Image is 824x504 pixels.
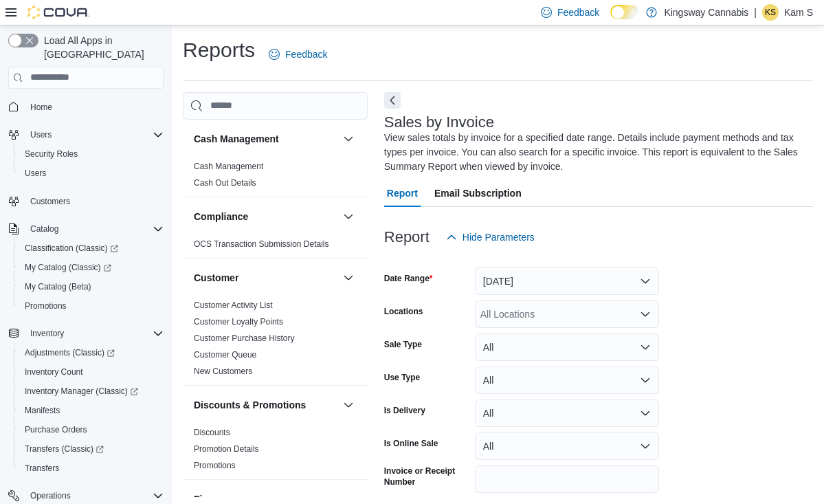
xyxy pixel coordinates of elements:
[19,383,164,399] span: Inventory Manager (Classic)
[475,267,659,295] button: [DATE]
[285,47,327,61] span: Feedback
[14,362,169,382] button: Inventory Count
[19,421,164,438] span: Purchase Orders
[30,129,52,140] span: Users
[19,460,164,476] span: Transfers
[194,461,236,470] a: Promotions
[25,325,69,342] button: Inventory
[25,487,76,504] button: Operations
[14,277,169,296] button: My Catalog (Beta)
[25,127,164,143] span: Users
[19,240,124,256] a: Classification (Classic)
[384,465,469,487] label: Invoice or Receipt Number
[610,5,639,19] input: Dark Mode
[30,196,70,207] span: Customers
[384,92,401,109] button: Next
[14,239,169,258] a: Classification (Classic)
[762,4,779,21] div: Kam S
[19,383,144,399] a: Inventory Manager (Classic)
[19,278,164,295] span: My Catalog (Beta)
[30,223,58,234] span: Catalog
[25,325,164,342] span: Inventory
[183,36,255,64] h1: Reports
[754,4,757,21] p: |
[25,193,164,210] span: Customers
[19,240,164,256] span: Classification (Classic)
[340,208,357,225] button: Compliance
[557,6,599,19] span: Feedback
[183,158,368,197] div: Cash Management
[38,34,164,61] span: Load All Apps in [GEOGRAPHIC_DATA]
[3,191,169,211] button: Customers
[14,258,169,277] a: My Catalog (Classic)
[25,98,164,116] span: Home
[475,432,659,460] button: All
[384,273,433,284] label: Date Range
[25,281,91,292] span: My Catalog (Beta)
[14,420,169,439] button: Purchase Orders
[14,144,169,164] button: Security Roles
[14,401,169,420] button: Manifests
[194,210,337,223] button: Compliance
[384,405,425,416] label: Is Delivery
[25,424,87,435] span: Purchase Orders
[14,164,169,183] button: Users
[194,162,263,171] a: Cash Management
[384,339,422,350] label: Sale Type
[194,366,252,376] a: New Customers
[194,271,337,285] button: Customer
[19,364,89,380] a: Inventory Count
[194,300,273,310] a: Customer Activity List
[19,298,72,314] a: Promotions
[384,114,494,131] h3: Sales by Invoice
[194,444,259,454] a: Promotion Details
[25,366,83,377] span: Inventory Count
[30,328,64,339] span: Inventory
[25,347,115,358] span: Adjustments (Classic)
[25,405,60,416] span: Manifests
[610,19,611,20] span: Dark Mode
[194,317,283,327] a: Customer Loyalty Points
[784,4,813,21] p: Kam S
[19,298,164,314] span: Promotions
[384,372,420,383] label: Use Type
[340,397,357,413] button: Discounts & Promotions
[194,178,256,188] a: Cash Out Details
[384,438,438,449] label: Is Online Sale
[183,297,368,385] div: Customer
[434,179,522,207] span: Email Subscription
[475,333,659,361] button: All
[183,236,368,258] div: Compliance
[27,6,89,19] img: Cova
[19,402,164,419] span: Manifests
[640,309,651,320] button: Open list of options
[19,460,65,476] a: Transfers
[3,125,169,144] button: Users
[25,99,58,116] a: Home
[14,343,169,362] a: Adjustments (Classic)
[19,421,93,438] a: Purchase Orders
[475,366,659,394] button: All
[25,168,46,179] span: Users
[25,262,111,273] span: My Catalog (Classic)
[194,428,230,437] a: Discounts
[14,459,169,478] button: Transfers
[19,278,97,295] a: My Catalog (Beta)
[387,179,418,207] span: Report
[19,259,164,276] span: My Catalog (Classic)
[340,270,357,286] button: Customer
[194,210,248,223] h3: Compliance
[475,399,659,427] button: All
[19,344,164,361] span: Adjustments (Classic)
[19,402,65,419] a: Manifests
[3,219,169,239] button: Catalog
[19,441,164,457] span: Transfers (Classic)
[19,165,164,182] span: Users
[30,490,71,501] span: Operations
[183,424,368,479] div: Discounts & Promotions
[25,300,67,311] span: Promotions
[340,131,357,147] button: Cash Management
[3,97,169,117] button: Home
[384,229,430,245] h3: Report
[194,132,279,146] h3: Cash Management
